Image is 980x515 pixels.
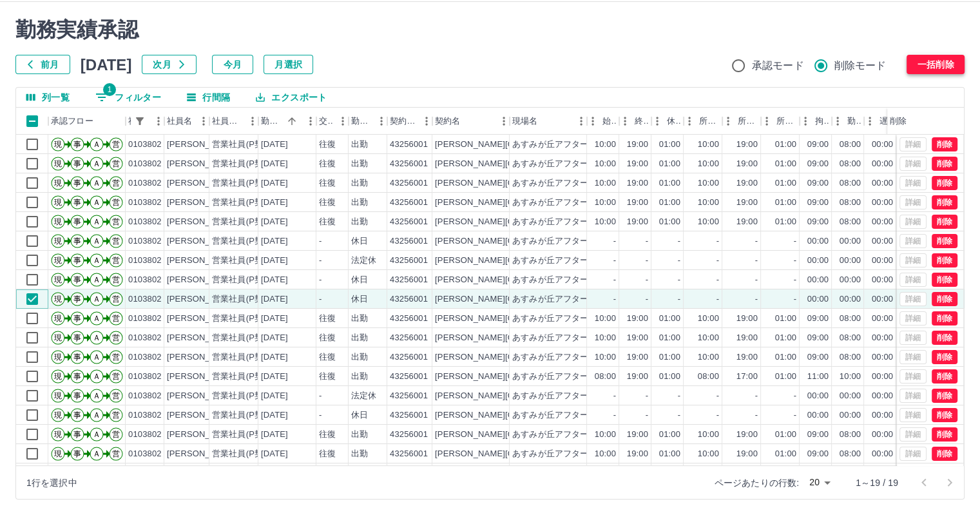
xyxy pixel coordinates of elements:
text: 事 [73,217,81,226]
div: あすみが丘アフタースクールA [512,158,628,170]
text: 現 [54,140,62,149]
text: Ａ [93,140,101,149]
div: あすみが丘アフタースクールA [512,177,628,189]
button: 削除 [932,311,957,326]
button: 削除 [932,253,957,267]
div: 往復 [319,197,336,209]
div: - [794,235,796,248]
div: 01:00 [659,216,680,228]
div: 契約名 [435,108,460,135]
div: [DATE] [261,255,288,267]
div: 43256001 [390,177,428,189]
div: 削除 [890,108,907,135]
div: - [794,274,796,286]
button: 削除 [932,215,957,229]
button: 削除 [932,427,957,442]
div: 19:00 [736,216,758,228]
div: 01:00 [659,139,680,151]
div: 0103802 [128,235,162,248]
div: あすみが丘アフタースクールA [512,255,628,267]
div: 拘束 [815,108,829,135]
div: 00:00 [840,293,861,306]
div: あすみが丘アフタースクールA [512,313,628,325]
button: 削除 [932,273,957,287]
text: 現 [54,159,62,168]
text: Ａ [93,295,101,304]
div: 休日 [351,235,368,248]
div: - [646,293,648,306]
div: 交通費 [316,108,349,135]
button: 列選択 [16,88,80,107]
button: メニュー [243,112,262,131]
div: 19:00 [627,139,648,151]
text: 事 [73,237,81,246]
div: 01:00 [775,139,796,151]
div: 0103802 [128,158,162,170]
div: - [319,235,322,248]
div: [PERSON_NAME] [167,274,237,286]
text: 現 [54,275,62,284]
text: 事 [73,179,81,188]
div: 09:00 [807,158,829,170]
div: 09:00 [807,197,829,209]
text: Ａ [93,179,101,188]
div: 所定終業 [738,108,758,135]
div: 10:00 [595,313,616,325]
div: 08:00 [840,158,861,170]
div: 営業社員(P契約) [212,216,274,228]
div: 勤務日 [261,108,283,135]
div: 現場名 [510,108,587,135]
div: - [613,293,616,306]
button: 今月 [212,55,253,74]
div: 00:00 [872,158,893,170]
div: 09:00 [807,313,829,325]
div: 所定休憩 [761,108,800,135]
div: 43256001 [390,158,428,170]
div: - [319,255,322,267]
text: 営 [112,217,120,226]
div: 終業 [619,108,651,135]
div: 43256001 [390,197,428,209]
div: 承認フロー [48,108,126,135]
div: 営業社員(P契約) [212,313,274,325]
div: 営業社員(P契約) [212,158,274,170]
text: 現 [54,198,62,207]
div: 勤務区分 [349,108,387,135]
div: 遅刻等 [864,108,896,135]
button: 削除 [932,234,957,248]
div: 19:00 [736,313,758,325]
div: - [319,274,322,286]
div: - [319,293,322,306]
div: - [794,293,796,306]
div: 01:00 [659,158,680,170]
div: 0103802 [128,313,162,325]
div: 出勤 [351,197,368,209]
div: 00:00 [872,139,893,151]
div: 出勤 [351,158,368,170]
div: 10:00 [698,158,719,170]
div: [PERSON_NAME] [167,216,237,228]
button: 削除 [932,389,957,403]
div: 0103802 [128,177,162,189]
div: 営業社員(P契約) [212,255,274,267]
div: 勤務区分 [351,108,372,135]
div: [PERSON_NAME][GEOGRAPHIC_DATA] [435,158,594,170]
button: メニュー [301,112,320,131]
text: 事 [73,198,81,207]
div: 10:00 [698,139,719,151]
button: メニュー [194,112,213,131]
div: 19:00 [627,177,648,189]
button: メニュー [333,112,352,131]
div: 始業 [602,108,617,135]
div: あすみが丘アフタースクールA [512,197,628,209]
div: [DATE] [261,216,288,228]
div: 休憩 [667,108,681,135]
div: [DATE] [261,158,288,170]
div: - [613,235,616,248]
div: 08:00 [840,313,861,325]
div: 09:00 [807,216,829,228]
div: - [678,255,680,267]
div: 0103802 [128,274,162,286]
div: 01:00 [659,177,680,189]
div: 19:00 [736,139,758,151]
